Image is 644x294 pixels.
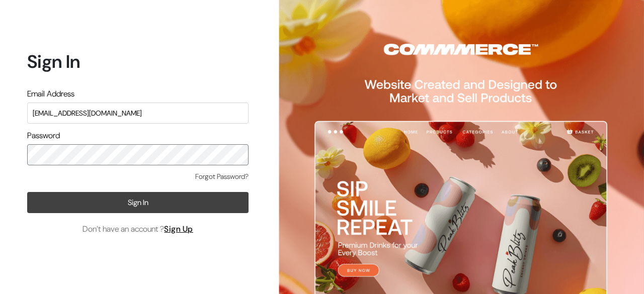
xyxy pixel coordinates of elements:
[195,171,249,182] a: Forgot Password?
[27,192,249,213] button: Sign In
[164,224,193,234] a: Sign Up
[83,223,193,235] span: Don’t have an account ?
[27,130,60,142] label: Password
[27,88,74,100] label: Email Address
[27,51,249,72] h1: Sign In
